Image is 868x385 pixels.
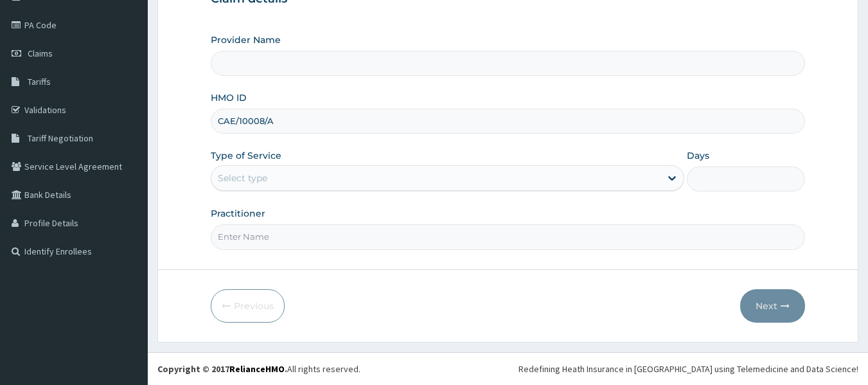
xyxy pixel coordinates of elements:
label: Provider Name [211,33,281,46]
input: Enter Name [211,224,806,249]
a: RelianceHMO [229,363,285,375]
span: Tariff Negotiation [28,132,93,144]
div: Redefining Heath Insurance in [GEOGRAPHIC_DATA] using Telemedicine and Data Science! [518,363,858,375]
label: HMO ID [211,91,247,104]
label: Practitioner [211,207,265,220]
div: Select type [218,172,267,184]
button: Previous [211,289,285,323]
strong: Copyright © 2017 . [157,363,287,375]
span: Tariffs [28,76,51,87]
span: Claims [28,48,53,59]
label: Type of Service [211,149,281,162]
footer: All rights reserved. [148,352,868,385]
label: Days [687,149,709,162]
input: Enter HMO ID [211,109,806,134]
button: Next [740,289,805,323]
